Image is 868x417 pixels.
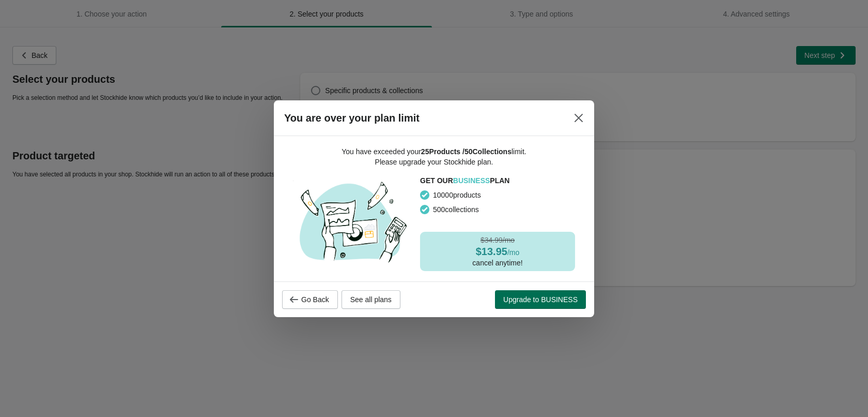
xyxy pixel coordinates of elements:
img: ok-icon-226a8172.svg [420,190,429,200]
button: Close [569,109,588,127]
h3: GET OUR PLAN [420,175,575,186]
img: ok-icon-226a8172.svg [420,205,429,214]
span: $ 34.99 /mo [481,236,515,244]
button: See all plans [342,290,400,309]
button: Upgrade to BUSINESS [495,290,586,309]
span: cancel anytime! [472,259,522,267]
span: Go Back [301,295,329,304]
span: BUSINESS [453,176,490,185]
button: Go Back [282,290,338,309]
strong: 25 Products / 50 Collections [421,147,512,156]
h3: You have exceeded your limit. Please upgrade your Stockhide plan. [331,146,537,167]
span: See all plans [350,295,392,304]
span: /mo [507,248,519,257]
span: $ 13.95 [476,246,507,257]
img: upsell_modal_image [293,175,412,266]
span: 500 collections [433,204,479,215]
span: Upgrade to BUSINESS [503,295,578,304]
span: 10000 products [433,190,481,200]
h2: You are over your plan limit [284,112,420,124]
